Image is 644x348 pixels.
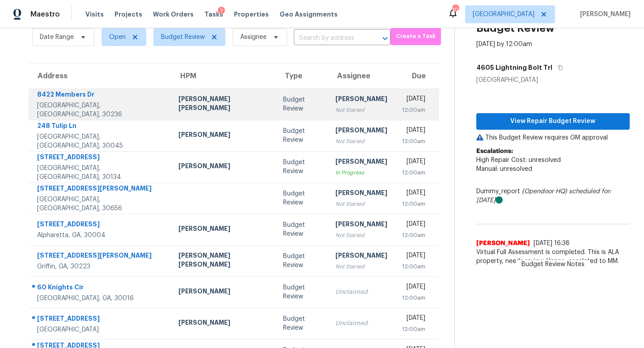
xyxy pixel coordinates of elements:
[576,10,631,19] span: [PERSON_NAME]
[335,319,387,328] div: Unclaimed
[335,199,387,208] div: Not Started
[335,220,387,231] div: [PERSON_NAME]
[395,31,436,42] span: Create a Task
[402,199,426,208] div: 12:00am
[37,251,164,262] div: [STREET_ADDRESS][PERSON_NAME]
[283,283,321,301] div: Budget Review
[171,64,276,89] th: HPM
[37,90,164,101] div: 8422 Members Dr
[379,32,391,45] button: Open
[402,220,426,231] div: [DATE]
[283,252,321,270] div: Budget Review
[37,121,164,132] div: 248 Tulip Ln
[522,188,567,195] i: (Opendoor HQ)
[37,184,164,195] div: [STREET_ADDRESS][PERSON_NAME]
[402,314,426,325] div: [DATE]
[402,231,426,240] div: 12:00am
[476,76,630,85] div: [GEOGRAPHIC_DATA]
[85,10,104,19] span: Visits
[402,262,426,271] div: 12:00am
[37,283,164,294] div: 60 Knights Cir
[37,231,164,240] div: Alpharetta, GA, 30004
[402,137,426,146] div: 12:00am
[37,220,164,231] div: [STREET_ADDRESS]
[283,95,321,113] div: Budget Review
[37,262,164,271] div: Griffin, GA, 30223
[178,251,269,271] div: [PERSON_NAME] [PERSON_NAME]
[335,251,387,262] div: [PERSON_NAME]
[29,64,171,89] th: Address
[161,33,205,42] span: Budget Review
[335,106,387,115] div: Not Started
[476,188,611,204] i: scheduled for: [DATE]
[280,10,338,19] span: Geo Assignments
[402,157,426,168] div: [DATE]
[114,10,142,19] span: Projects
[476,113,630,130] button: View Repair Budget Review
[476,148,513,154] b: Escalations:
[37,294,164,303] div: [GEOGRAPHIC_DATA], GA, 30016
[328,64,394,89] th: Assignee
[283,127,321,144] div: Budget Review
[37,325,164,334] div: [GEOGRAPHIC_DATA]
[402,168,426,177] div: 12:00am
[109,33,126,42] span: Open
[234,10,269,19] span: Properties
[283,314,321,332] div: Budget Review
[335,288,387,297] div: Unclaimed
[335,137,387,146] div: Not Started
[402,251,426,262] div: [DATE]
[218,7,225,16] div: 7
[37,195,164,213] div: [GEOGRAPHIC_DATA], [GEOGRAPHIC_DATA], 30656
[452,5,458,14] div: 104
[37,101,164,119] div: [GEOGRAPHIC_DATA], [GEOGRAPHIC_DATA], 30236
[476,24,555,33] h2: Budget Review
[178,94,269,115] div: [PERSON_NAME] [PERSON_NAME]
[476,157,561,163] span: High Repair Cost: unresolved
[276,64,328,89] th: Type
[37,153,164,164] div: [STREET_ADDRESS]
[476,133,630,142] p: This Budget Review requires GM approval
[402,325,426,334] div: 12:00am
[178,224,269,235] div: [PERSON_NAME]
[476,40,532,49] div: [DATE] by 12:00am
[476,166,532,172] span: Manual: unresolved
[483,116,623,127] span: View Repair Budget Review
[294,31,365,45] input: Search by address
[534,240,570,246] span: [DATE] 16:38
[402,94,426,106] div: [DATE]
[335,188,387,199] div: [PERSON_NAME]
[240,33,267,42] span: Assignee
[283,189,321,207] div: Budget Review
[394,64,440,89] th: Due
[283,158,321,176] div: Budget Review
[473,10,534,19] span: [GEOGRAPHIC_DATA]
[402,282,426,293] div: [DATE]
[402,293,426,302] div: 12:00am
[402,106,426,115] div: 12:00am
[37,164,164,182] div: [GEOGRAPHIC_DATA], [GEOGRAPHIC_DATA], 30134
[153,10,194,19] span: Work Orders
[40,33,74,42] span: Date Range
[178,287,269,298] div: [PERSON_NAME]
[402,188,426,199] div: [DATE]
[37,132,164,150] div: [GEOGRAPHIC_DATA], [GEOGRAPHIC_DATA], 30045
[204,11,223,17] span: Tasks
[516,260,590,269] span: Budget Review Notes
[335,126,387,137] div: [PERSON_NAME]
[178,318,269,329] div: [PERSON_NAME]
[335,262,387,271] div: Not Started
[476,63,552,72] h5: 4605 Lightning Bolt Trl
[335,168,387,177] div: In Progress
[390,28,441,45] button: Create a Task
[37,314,164,325] div: [STREET_ADDRESS]
[335,94,387,106] div: [PERSON_NAME]
[476,239,530,248] span: [PERSON_NAME]
[335,157,387,168] div: [PERSON_NAME]
[476,248,630,266] span: Virtual Full Assessment is completed. This is ALA property, needs review. Hence, escalated to MM.
[552,59,564,76] button: Copy Address
[335,231,387,240] div: Not Started
[283,221,321,238] div: Budget Review
[30,10,60,19] span: Maestro
[402,126,426,137] div: [DATE]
